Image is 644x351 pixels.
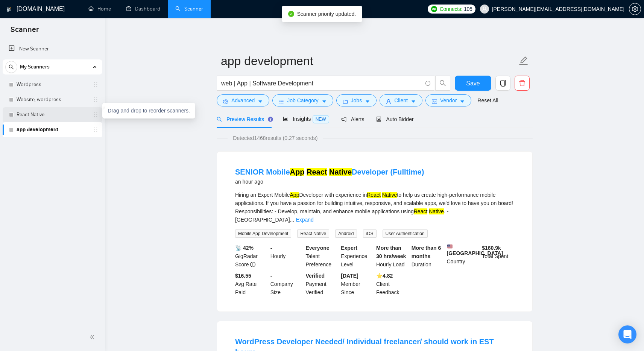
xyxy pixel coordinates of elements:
img: upwork-logo.png [431,6,437,12]
span: double-left [90,333,97,341]
span: Jobs [351,96,362,105]
span: Vendor [440,96,457,105]
span: user [386,99,391,104]
span: setting [223,99,228,104]
mark: App [290,168,305,176]
span: Connects: [440,5,462,13]
mark: React [307,168,327,176]
span: info-circle [250,262,255,267]
b: $16.55 [235,273,251,279]
span: NEW [313,115,329,123]
span: bars [279,99,284,104]
div: Tooltip anchor [267,116,274,123]
a: app development [17,122,88,137]
mark: Native [329,168,352,176]
span: search [6,64,17,70]
div: Hiring an Expert Mobile Developer with experience in to help us create high-performance mobile ap... [235,191,514,224]
mark: App [290,192,299,198]
b: 📡 42% [235,245,254,251]
div: Duration [410,244,445,269]
span: edit [519,56,529,66]
span: caret-down [258,99,263,104]
b: Everyone [306,245,330,251]
input: Search Freelance Jobs... [221,79,422,88]
mark: Native [382,192,397,198]
span: Client [394,96,408,105]
a: Wordpress [17,77,88,92]
b: [DATE] [341,273,358,279]
span: My Scanners [20,59,50,74]
span: copy [496,80,510,87]
span: React Native [297,229,329,238]
input: Scanner name... [221,52,517,70]
span: folder [343,99,348,104]
span: robot [376,117,381,122]
div: Hourly [269,244,304,269]
span: Auto Bidder [376,116,413,122]
span: Scanner [5,24,45,40]
a: searchScanner [175,6,203,12]
b: - [270,273,272,279]
span: Job Category [287,96,318,105]
img: 🇺🇸 [447,244,453,249]
span: notification [341,117,346,122]
a: homeHome [88,6,111,12]
span: delete [515,80,529,87]
div: Country [445,244,481,269]
div: Talent Preference [304,244,340,269]
div: Drag and drop to reorder scanners. [102,103,195,119]
b: More than 6 months [412,245,441,259]
span: info-circle [425,81,430,86]
span: Save [466,79,480,88]
span: Scanner priority updated. [297,11,356,17]
span: caret-down [411,99,416,104]
button: search [5,61,17,73]
span: check-circle [288,11,294,17]
a: React Native [17,107,88,122]
div: Avg Rate Paid [234,272,269,296]
a: SENIOR MobileApp React NativeDeveloper (Fulltime) [235,168,424,176]
span: caret-down [460,99,465,104]
div: Company Size [269,272,304,296]
b: ⭐️ 4.82 [376,273,393,279]
b: Verified [306,273,325,279]
span: Mobile App Development [235,229,291,238]
div: Member Since [339,272,375,296]
a: Reset All [477,96,498,105]
button: setting [629,3,641,15]
button: barsJob Categorycaret-down [272,94,333,106]
button: settingAdvancedcaret-down [217,94,269,106]
span: holder [93,112,99,118]
li: New Scanner [3,41,102,56]
div: Payment Verified [304,272,340,296]
button: folderJobscaret-down [336,94,377,106]
div: Hourly Load [375,244,410,269]
button: Save [455,76,491,91]
span: caret-down [322,99,327,104]
span: Insights [283,116,329,122]
div: Total Spent [480,244,516,269]
span: user [482,6,487,12]
b: More than 30 hrs/week [376,245,406,259]
img: logo [6,3,12,15]
span: setting [629,6,641,12]
mark: React [414,208,428,214]
span: holder [93,97,99,103]
span: User Authentication [383,229,428,238]
div: GigRadar Score [234,244,269,269]
button: userClientcaret-down [380,94,422,106]
b: - [270,245,272,251]
div: Experience Level [339,244,375,269]
span: Preview Results [217,116,271,122]
span: Alerts [341,116,365,122]
div: Open Intercom Messenger [618,325,636,343]
span: search [436,80,450,87]
a: Website, wordpress [17,92,88,107]
a: Expand [296,217,313,223]
button: copy [495,76,510,91]
a: setting [629,6,641,12]
span: Advanced [231,96,255,105]
div: Client Feedback [375,272,410,296]
button: search [435,76,450,91]
span: area-chart [283,116,288,122]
